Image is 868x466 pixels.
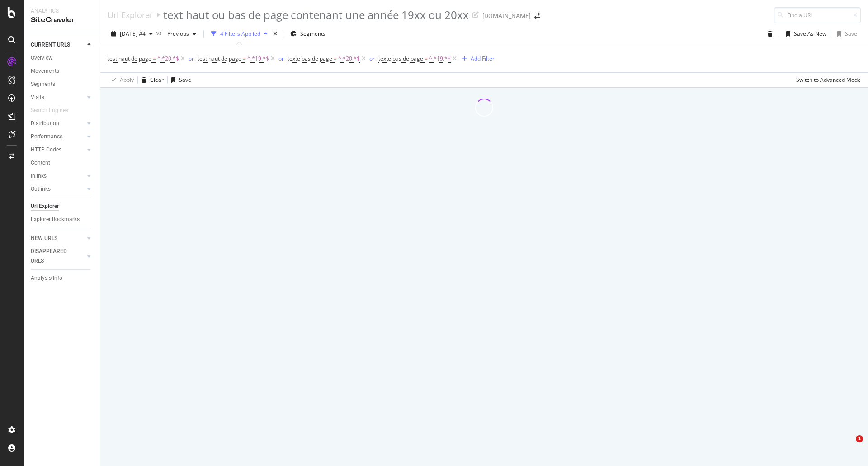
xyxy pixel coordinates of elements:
[458,53,495,64] button: Add Filter
[837,435,859,457] iframe: Intercom live chat
[31,145,85,155] a: HTTP Codes
[834,27,857,41] button: Save
[31,215,80,224] div: Explorer Bookmarks
[334,55,337,62] span: =
[108,10,153,20] a: Url Explorer
[31,93,44,102] div: Visits
[120,30,146,38] span: 2025 Oct. 2nd #4
[783,27,826,41] button: Save As New
[31,202,59,211] div: Url Explorer
[793,73,861,87] button: Switch to Advanced Mode
[471,55,495,62] div: Add Filter
[378,55,423,62] span: texte bas de page
[108,55,151,62] span: test haut de page
[198,55,241,62] span: test haut de page
[31,119,85,128] a: Distribution
[31,247,76,266] div: DISAPPEARED URLS
[534,13,540,19] div: arrow-right-arrow-left
[31,132,85,141] a: Performance
[482,11,531,20] div: [DOMAIN_NAME]
[31,66,59,76] div: Movements
[31,247,85,266] a: DISAPPEARED URLS
[369,55,375,62] div: or
[845,30,857,38] div: Save
[120,76,134,84] div: Apply
[31,80,94,89] a: Segments
[31,215,94,224] a: Explorer Bookmarks
[156,29,164,37] span: vs
[278,54,284,63] button: or
[31,145,61,155] div: HTTP Codes
[31,53,52,63] div: Overview
[31,158,50,168] div: Content
[31,234,85,243] a: NEW URLS
[138,73,164,87] button: Clear
[369,54,375,63] button: or
[164,27,200,41] button: Previous
[774,7,861,23] input: Find a URL
[153,55,156,62] span: =
[31,132,62,141] div: Performance
[31,106,77,115] a: Search Engines
[31,80,55,89] div: Segments
[794,30,826,38] div: Save As New
[108,27,156,41] button: [DATE] #4
[179,76,191,84] div: Save
[31,93,85,102] a: Visits
[31,184,51,194] div: Outlinks
[31,15,93,25] div: SiteCrawler
[31,273,94,283] a: Analysis Info
[31,184,85,194] a: Outlinks
[31,40,85,50] a: CURRENT URLS
[278,55,284,62] div: or
[31,66,94,76] a: Movements
[31,40,70,50] div: CURRENT URLS
[31,234,57,243] div: NEW URLS
[163,7,469,23] div: text haut ou bas de page contenant une année 19xx ou 20xx
[31,106,68,115] div: Search Engines
[31,119,59,128] div: Distribution
[189,55,194,62] div: or
[164,30,189,38] span: Previous
[288,55,332,62] span: texte bas de page
[243,55,246,62] span: =
[287,27,329,41] button: Segments
[271,29,279,38] div: times
[189,54,194,63] button: or
[31,171,85,181] a: Inlinks
[300,30,325,38] span: Segments
[856,435,863,442] span: 1
[31,7,93,15] div: Analytics
[31,171,47,181] div: Inlinks
[220,30,260,38] div: 4 Filters Applied
[31,202,94,211] a: Url Explorer
[425,55,428,62] span: =
[208,27,271,41] button: 4 Filters Applied
[796,76,861,84] div: Switch to Advanced Mode
[31,273,62,283] div: Analysis Info
[31,53,94,63] a: Overview
[31,158,94,168] a: Content
[168,73,191,87] button: Save
[108,73,134,87] button: Apply
[150,76,164,84] div: Clear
